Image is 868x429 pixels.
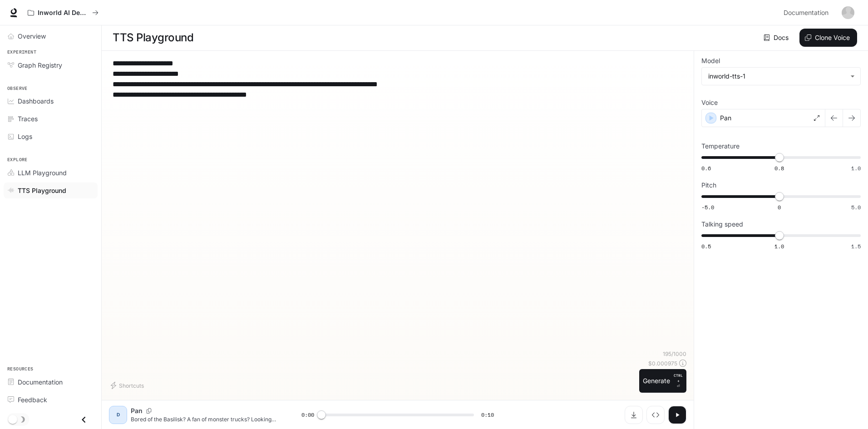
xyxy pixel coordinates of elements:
span: TTS Playground [18,186,66,195]
span: Traces [18,114,38,123]
span: LLM Playground [18,168,67,178]
p: Pan [131,406,143,415]
button: GenerateCTRL +⏎ [639,369,686,393]
span: 0.8 [774,164,784,172]
button: Shortcuts [109,378,148,393]
div: D [111,408,125,422]
span: Graph Registry [18,60,62,70]
a: Docs [762,29,792,47]
a: LLM Playground [4,165,98,181]
button: Copy Voice ID [143,408,155,414]
span: 0 [778,203,781,211]
span: 5.0 [851,203,861,211]
h1: TTS Playground [113,29,193,47]
span: 1.0 [851,164,861,172]
p: 195 / 1000 [663,350,686,358]
button: User avatar [839,4,857,22]
a: Documentation [4,374,98,390]
a: Graph Registry [4,57,98,73]
span: 1.0 [774,242,784,250]
button: Inspect [646,406,665,424]
span: Documentation [784,7,829,19]
img: User avatar [842,6,854,19]
div: inworld-tts-1 [708,72,846,81]
span: Feedback [18,395,47,404]
button: Clone Voice [799,29,857,47]
a: Overview [4,28,98,44]
a: Feedback [4,392,98,408]
span: 0:00 [301,410,314,419]
span: Dark mode toggle [8,414,17,424]
p: Pitch [701,182,716,188]
p: Model [701,58,720,64]
p: Inworld AI Demos [38,9,89,17]
a: Traces [4,111,98,127]
p: $ 0.000975 [648,360,677,367]
p: ⏎ [674,373,683,389]
span: Logs [18,132,32,141]
button: Download audio [625,406,643,424]
a: TTS Playground [4,182,98,198]
p: Pan [720,113,731,123]
span: 0.5 [701,242,711,250]
span: Dashboards [18,96,54,106]
button: Close drawer [74,410,94,429]
p: Talking speed [701,221,743,227]
button: All workspaces [24,4,103,22]
a: Dashboards [4,93,98,109]
p: CTRL + [674,373,683,384]
span: Overview [18,31,46,41]
span: 0:10 [481,410,494,419]
a: Documentation [780,4,835,22]
p: Voice [701,99,718,106]
p: Temperature [701,143,740,149]
span: Documentation [18,377,63,387]
div: inworld-tts-1 [702,68,860,85]
p: Bored of the Basilisk? A fan of monster trucks? Looking for a car that reflects your monstrous pe... [131,415,280,423]
span: -5.0 [701,203,714,211]
span: 0.6 [701,164,711,172]
a: Logs [4,128,98,144]
span: 1.5 [851,242,861,250]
